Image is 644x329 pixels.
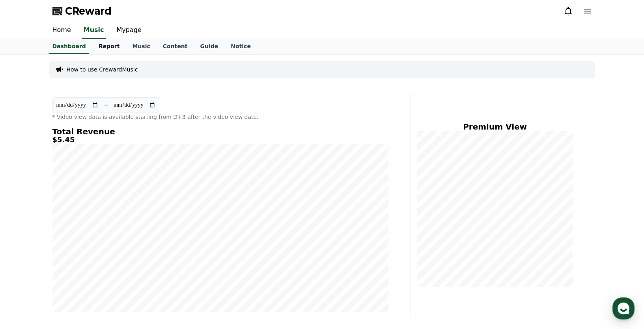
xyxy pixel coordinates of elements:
a: Music [126,39,156,54]
a: Notice [224,39,257,54]
span: CReward [65,5,112,17]
h5: $5.45 [52,136,388,144]
a: Messages [52,250,102,270]
a: Settings [102,250,151,270]
a: Guide [194,39,224,54]
a: Report [92,39,126,54]
a: Music [82,22,106,39]
span: Settings [117,262,136,269]
a: Home [46,22,77,39]
a: Home [2,250,52,270]
h4: Total Revenue [52,127,388,136]
a: Mypage [110,22,148,39]
a: Dashboard [49,39,89,54]
span: Messages [65,263,89,269]
p: ~ [103,100,108,110]
a: Content [157,39,194,54]
p: * Video view data is available starting from D+3 after the video view date. [52,113,388,121]
a: CReward [52,5,112,17]
h4: Premium View [417,122,573,131]
span: Home [20,262,34,269]
a: How to use CrewardMusic [67,66,138,73]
